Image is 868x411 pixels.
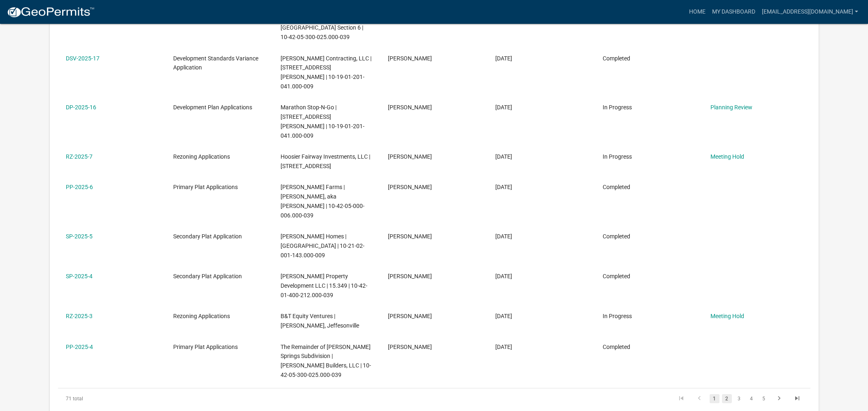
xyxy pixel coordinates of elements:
a: [EMAIL_ADDRESS][DOMAIN_NAME] [759,4,861,20]
span: Jason Copperwaite [388,104,432,111]
a: My Dashboard [709,4,759,20]
span: Rezoning Applications [173,153,230,160]
a: RZ-2025-3 [66,313,93,319]
span: Klein Homes | Mystic Falls | 10-21-02-001-143.000-009 [281,233,364,259]
span: Jason Copperwaite [388,153,432,160]
a: go to last page [789,394,805,403]
span: Ellings Property Development LLC | 15.349 | 10-42-01-400-212.000-039 [281,273,367,298]
span: Jason Copperwaite [388,55,432,62]
a: 3 [734,394,744,403]
a: PP-2025-4 [66,344,93,350]
a: Meeting Hold [710,313,744,319]
span: Jason Copperwaite [388,344,432,350]
span: The Remainder of Stacy Springs Subdivision | Steve Thieneman Builders, LLC | 10-42-05-300-025.000... [281,344,371,378]
li: page 2 [721,392,733,406]
span: Completed [603,184,630,190]
span: Dasilva Farms | Jacqueline R. Conard, aka Jackie Conard | 10-42-05-000-006.000-039 [281,184,364,218]
span: Jason Copperwaite [388,313,432,319]
a: 5 [759,394,769,403]
a: 2 [722,394,732,403]
span: Jason Copperwaite [388,273,432,279]
span: 06/24/2025 [495,104,512,111]
a: Home [686,4,709,20]
span: Hayes Contracting, LLC | 1620 Allison Lane, Jeffersonville | 10-19-01-201-041.000-009 [281,55,371,90]
span: 03/04/2025 [495,313,512,319]
span: In Progress [603,104,632,111]
span: Primary Plat Applications [173,184,238,190]
span: 03/24/2025 [495,233,512,240]
span: Jason Copperwaite [388,184,432,190]
span: 03/07/2025 [495,273,512,279]
span: Completed [603,273,630,279]
span: 07/01/2025 [495,55,512,62]
a: 1 [710,394,719,403]
a: Planning Review [710,104,752,111]
span: In Progress [603,153,632,160]
span: Completed [603,55,630,62]
span: Completed [603,344,630,350]
a: PP-2025-6 [66,184,93,190]
li: page 4 [745,392,758,406]
a: DP-2025-16 [66,104,96,111]
a: RZ-2025-7 [66,153,93,160]
span: Secondary Plat Application [173,273,242,279]
span: Marathon Stop-N-Go | 1620 Allison Lane, Jeffersonville | 10-19-01-201-041.000-009 [281,104,364,139]
span: 04/24/2025 [495,153,512,160]
a: go to previous page [692,394,707,403]
a: DSV-2025-17 [66,55,100,62]
span: Jason Copperwaite [388,233,432,240]
a: go to next page [771,394,787,403]
a: SP-2025-4 [66,273,93,279]
a: 4 [747,394,757,403]
span: Rezoning Applications [173,313,230,319]
a: Meeting Hold [710,153,744,160]
span: Development Plan Applications [173,104,252,111]
span: Development Standards Variance Application [173,55,258,71]
span: B&T Equity Ventures | Reeds Lane, Jeffesonville [281,313,359,329]
a: SP-2025-5 [66,233,93,240]
li: page 3 [733,392,745,406]
li: page 5 [758,392,770,406]
div: 71 total [58,388,207,409]
span: In Progress [603,313,632,319]
span: Secondary Plat Application [173,233,242,240]
span: 04/11/2025 [495,184,512,190]
a: go to first page [673,394,689,403]
span: Primary Plat Applications [173,344,238,350]
li: page 1 [708,392,721,406]
span: 03/03/2025 [495,344,512,350]
span: Hoosier Fairway Investments, LLC | 1820 Charlestown PIke, Jeffersonville, IN 47130 [281,153,370,169]
span: Completed [603,233,630,240]
span: Steve Thieneman Builders, LLC | Stacy Springs Subdivision Section 6 | 10-42-05-300-025.000-039 [281,6,363,40]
